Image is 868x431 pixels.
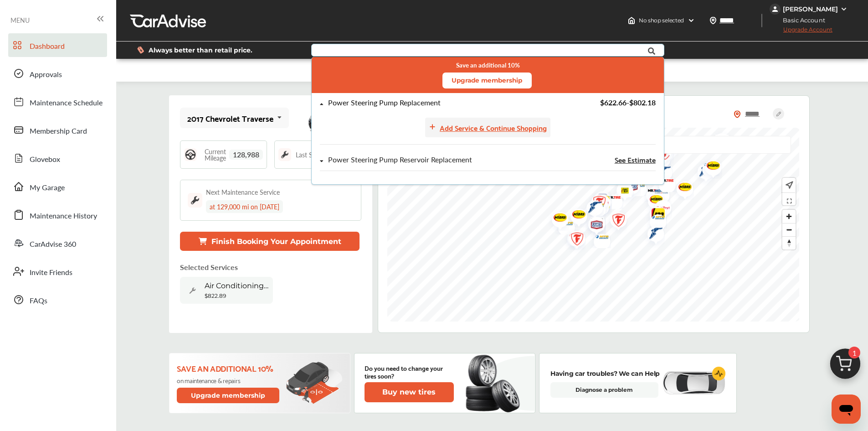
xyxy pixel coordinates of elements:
img: update-membership.81812027.svg [286,362,343,404]
div: Map marker [587,187,610,215]
img: new-tire.a0c7fe23.svg [465,351,525,415]
a: Maintenance History [8,203,107,227]
div: Map marker [560,226,583,250]
div: Map marker [580,195,602,222]
canvas: Map [387,128,799,322]
img: Midas+Logo_RGB.png [698,155,722,179]
span: Invite Friends [30,267,72,279]
img: Midas+Logo_RGB.png [641,189,665,213]
a: Approvals [8,62,107,85]
img: maintenance_logo [278,148,291,161]
div: Map marker [564,204,586,228]
img: cart_icon.3d0951e8.svg [823,344,867,388]
span: Glovebox [30,154,60,166]
p: Having car troubles? We can Help [550,369,660,379]
span: Membership Card [30,125,87,137]
img: logo-goodyear.png [580,195,604,222]
div: 2017 Chevrolet Traverse [187,114,273,123]
img: location_vector_orange.38f05af8.svg [734,110,741,118]
div: Map marker [698,155,721,179]
button: Zoom out [782,223,796,236]
img: diagnose-vehicle.c84bcb0a.svg [662,371,725,395]
img: dollor_label_vector.a70140d1.svg [137,46,144,54]
span: CarAdvise 360 [30,239,76,250]
div: Map marker [652,173,675,192]
span: Zoom out [782,223,796,236]
div: Map marker [639,183,662,202]
span: Reset bearing to north [782,237,796,249]
div: Map marker [562,226,585,255]
a: Membership Card [8,118,107,142]
img: default_wrench_icon.d1a43860.svg [185,282,201,299]
div: Next Maintenance Service [206,187,280,197]
span: MENU [10,16,30,24]
img: logo-pepboys.png [648,195,672,224]
a: Buy new tires [365,382,456,402]
img: logo-goodyear.png [641,221,665,248]
div: Map marker [691,159,714,186]
img: header-home-logo.8d720a4f.svg [628,17,635,24]
span: Last Service [296,151,329,158]
span: My Garage [30,182,65,194]
span: No shop selected [639,17,684,24]
div: Map marker [545,207,568,231]
div: Map marker [587,190,610,219]
img: logo-firestone.png [562,226,586,255]
img: steering_logo [184,148,197,161]
img: header-down-arrow.9dd2ce7d.svg [688,17,695,24]
span: See Estimate [614,156,655,163]
a: Diagnose a problem [550,382,658,398]
img: maintenance_logo [188,193,202,208]
img: logo-mrtire.png [639,183,663,202]
img: logo-meineke.png [643,202,667,231]
b: $822.89 [205,292,226,299]
img: logo-mavis.png [695,157,719,176]
div: Map marker [643,202,666,231]
a: Maintenance Schedule [8,90,107,114]
span: Upgrade Account [770,26,832,37]
span: Current Mileage [201,148,229,161]
span: Approvals [30,69,62,81]
img: recenter.ce011a49.svg [784,180,793,190]
button: Buy new tires [365,382,454,402]
a: Glovebox [8,146,107,170]
p: on maintenance & repairs [177,377,281,384]
div: Map marker [582,197,605,216]
span: $622.66 - $802.18 [600,97,655,108]
div: Map marker [584,190,607,218]
img: logo-mavis.png [643,209,667,228]
img: logo-firestone.png [603,208,627,236]
a: My Garage [8,175,107,198]
img: Midas+Logo_RGB.png [545,207,569,231]
button: Zoom in [782,210,796,223]
img: logo-aamco.png [581,212,606,241]
div: at 129,000 mi on [DATE] [206,200,283,213]
img: WGsFRI8htEPBVLJbROoPRyZpYNWhNONpIPPETTm6eUC0GeLEiAAAAAElFTkSuQmCC [840,5,847,13]
img: location_vector.a44bc228.svg [709,17,717,24]
div: Map marker [588,190,611,218]
div: Map marker [646,183,669,203]
span: Maintenance Schedule [30,97,103,109]
img: header-divider.bc55588e.svg [761,14,762,27]
div: Map marker [670,177,693,200]
div: Map marker [643,209,666,228]
img: logo-mrtire.png [652,173,676,192]
div: Map marker [603,208,626,236]
img: mobile_10511_st0640_046.jpg [307,98,361,139]
img: Midas+Logo_RGB.png [560,226,585,250]
a: CarAdvise 360 [8,231,107,255]
div: Add Service & Continue Shopping [440,121,547,134]
div: Map marker [648,195,671,224]
button: Finish Booking Your Appointment [180,232,360,251]
div: Map marker [587,229,610,248]
button: Upgrade membership [177,388,280,403]
div: Map marker [581,212,604,241]
img: Midas+Logo_RGB.png [564,204,588,228]
small: Save an additional 10% [456,62,519,69]
img: logo-mavis.png [587,229,611,248]
p: Save an additional 10% [177,363,281,373]
button: Upgrade membership [442,73,531,88]
div: Power Steering Pump Reservoir Replacement [328,156,472,164]
div: Map marker [610,178,632,207]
